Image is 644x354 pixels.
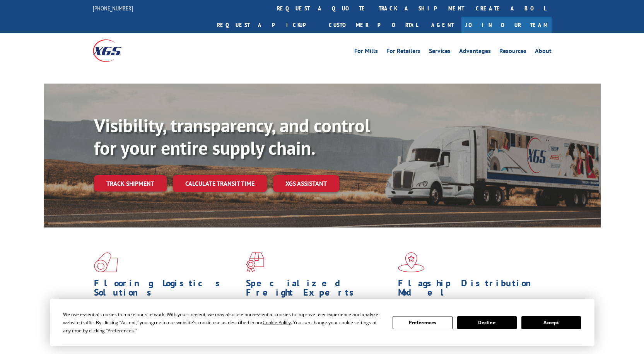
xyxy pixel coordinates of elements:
[273,175,339,192] a: XGS ASSISTANT
[173,175,267,192] a: Calculate transit time
[386,48,420,56] a: For Retailers
[457,316,517,329] button: Decline
[246,252,264,272] img: xgs-icon-focused-on-flooring-red
[429,48,451,56] a: Services
[459,48,491,56] a: Advantages
[499,48,526,56] a: Resources
[93,4,133,12] a: [PHONE_NUMBER]
[246,279,392,301] h1: Specialized Freight Experts
[211,17,323,33] a: Request a pickup
[424,17,461,33] a: Agent
[63,310,383,335] div: We use essential cookies to make our site work. With your consent, we may also use non-essential ...
[94,113,370,160] b: Visibility, transparency, and control for your entire supply chain.
[393,316,452,329] button: Preferences
[108,327,134,334] span: Preferences
[50,299,594,346] div: Cookie Consent Prompt
[263,319,291,326] span: Cookie Policy
[94,279,240,301] h1: Flooring Logistics Solutions
[94,252,118,272] img: xgs-icon-total-supply-chain-intelligence-red
[521,316,581,329] button: Accept
[398,279,544,301] h1: Flagship Distribution Model
[94,175,167,192] a: Track shipment
[354,48,378,56] a: For Mills
[535,48,552,56] a: About
[323,17,424,33] a: Customer Portal
[398,252,425,272] img: xgs-icon-flagship-distribution-model-red
[461,17,552,33] a: Join Our Team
